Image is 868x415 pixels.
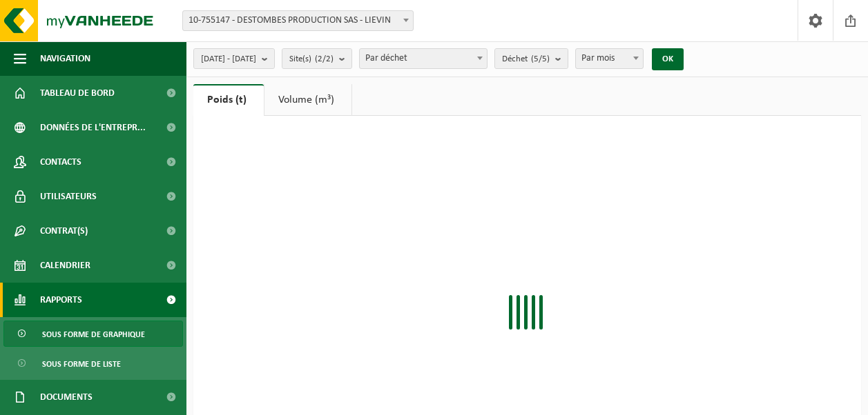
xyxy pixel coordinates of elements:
span: Utilisateurs [40,179,97,214]
a: Sous forme de liste [3,350,183,376]
count: (2/2) [315,54,334,63]
span: Contrat(s) [40,214,88,248]
button: Déchet(5/5) [494,48,568,69]
span: Déchet [502,49,550,70]
span: Par déchet [360,49,487,68]
a: Sous forme de graphique [3,321,183,347]
span: Site(s) [289,49,334,70]
span: Tableau de bord [40,76,115,110]
span: Navigation [40,41,90,76]
span: Sous forme de graphique [42,321,145,347]
span: 10-755147 - DESTOMBES PRODUCTION SAS - LIEVIN [183,11,413,30]
span: Par déchet [359,48,488,69]
button: OK [652,48,684,70]
span: Contacts [40,145,81,179]
span: Par mois [576,49,643,68]
button: [DATE] - [DATE] [193,48,275,69]
span: [DATE] - [DATE] [201,49,256,70]
span: Sous forme de liste [42,351,121,377]
span: Calendrier [40,248,90,283]
count: (5/5) [531,54,550,63]
span: Documents [40,380,93,414]
span: Données de l'entrepr... [40,110,146,145]
span: Par mois [575,48,644,69]
span: 10-755147 - DESTOMBES PRODUCTION SAS - LIEVIN [182,10,414,31]
span: Rapports [40,283,82,317]
button: Site(s)(2/2) [282,48,352,69]
a: Volume (m³) [264,84,351,116]
a: Poids (t) [193,84,264,116]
